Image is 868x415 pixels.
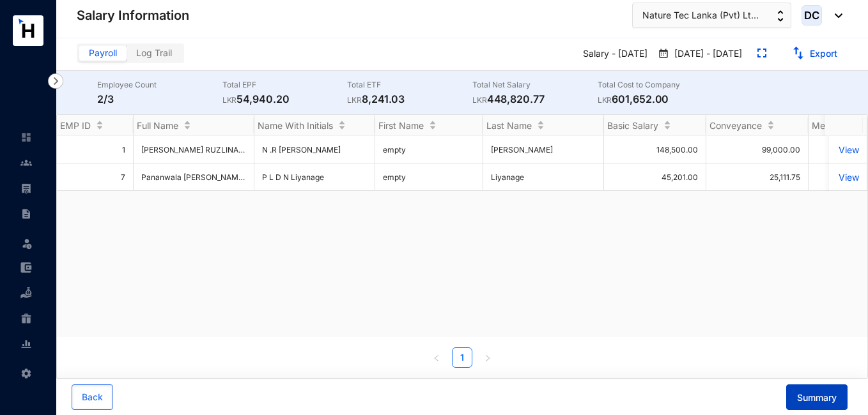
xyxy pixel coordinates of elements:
th: Conveyance [706,115,809,136]
th: First Name [375,115,483,136]
span: [PERSON_NAME] RUZLINA [PERSON_NAME] [141,145,246,155]
td: Liyanage [483,163,604,191]
p: Employee Count [97,79,222,91]
img: home-unselected.a29eae3204392db15eaf.svg [20,132,32,143]
th: Basic Salary [604,115,706,136]
p: LKR [347,94,362,107]
th: Name With Initials [254,115,375,136]
button: Back [72,384,113,410]
button: Summary [786,384,848,410]
p: Salary Information [77,6,189,24]
img: dropdown-black.8e83cc76930a90b1a4fdb6d089b7bf3a.svg [828,13,842,18]
span: Name With Initials [258,120,333,131]
a: View [837,144,859,155]
li: Expenses [10,255,41,280]
li: Loan [10,280,41,306]
p: [DATE] - [DATE] [669,47,742,61]
img: expense-unselected.2edcf0507c847f3e9e96.svg [20,262,32,273]
span: Last Name [486,120,532,131]
td: 99,000.00 [706,136,809,163]
button: Export [782,43,848,64]
p: Total EPF [222,79,348,91]
td: 45,201.00 [604,163,706,191]
span: EMP ID [60,120,91,131]
p: 2/3 [97,91,222,107]
td: [PERSON_NAME] [483,136,604,163]
span: right [484,354,492,362]
img: nav-icon-right.af6afadce00d159da59955279c43614e.svg [48,73,63,89]
td: empty [375,163,483,191]
th: Full Name [134,115,254,136]
th: EMP ID [57,115,134,136]
li: Payroll [10,176,41,201]
span: Nature Tec Lanka (Pvt) Lt... [642,8,759,22]
li: Home [10,124,41,150]
td: 7 [57,163,134,191]
img: leave-unselected.2934df6273408c3f84d9.svg [20,237,33,250]
img: settings-unselected.1febfda315e6e19643a1.svg [20,368,32,379]
p: Salary - [DATE] [573,43,653,65]
td: 1 [57,136,134,163]
img: loan-unselected.d74d20a04637f2d15ab5.svg [20,287,32,299]
span: Payroll [89,47,117,58]
li: Gratuity [10,306,41,331]
a: Summary [776,392,848,403]
p: LKR [598,94,612,107]
li: Contracts [10,201,41,227]
a: 1 [453,348,472,367]
span: Summary [797,391,837,404]
td: 148,500.00 [604,136,706,163]
td: empty [375,136,483,163]
span: First Name [378,120,424,131]
p: 601,652.00 [598,91,723,107]
li: Reports [10,331,41,357]
p: LKR [222,94,237,107]
a: View [837,172,859,183]
button: left [426,347,447,368]
p: LKR [472,94,487,107]
img: contract-unselected.99e2b2107c0a7dd48938.svg [20,208,32,220]
img: report-unselected.e6a6b4230fc7da01f883.svg [20,338,32,350]
p: Total ETF [347,79,472,91]
li: Previous Page [426,347,447,368]
p: 8,241.03 [347,91,472,107]
p: Total Cost to Company [598,79,723,91]
span: Conveyance [709,120,762,131]
li: Next Page [477,347,498,368]
img: payroll-calender.2a2848c9e82147e90922403bdc96c587.svg [658,47,669,60]
td: 25,111.75 [706,163,809,191]
li: Contacts [10,150,41,176]
button: Nature Tec Lanka (Pvt) Lt... [632,3,791,28]
img: up-down-arrow.74152d26bf9780fbf563ca9c90304185.svg [777,10,784,22]
p: 54,940.20 [222,91,348,107]
span: Log Trail [136,47,172,58]
img: payroll-unselected.b590312f920e76f0c668.svg [20,183,32,194]
td: P L D N Liyanage [254,163,375,191]
span: Pananwala [PERSON_NAME] [GEOGRAPHIC_DATA] Liyanage [141,172,361,182]
p: 448,820.77 [472,91,598,107]
img: expand.44ba77930b780aef2317a7ddddf64422.svg [757,49,766,57]
img: people-unselected.118708e94b43a90eceab.svg [20,157,32,169]
span: DC [804,10,819,21]
img: export.331d0dd4d426c9acf19646af862b8729.svg [792,47,805,59]
span: left [433,354,440,362]
span: Full Name [137,120,178,131]
td: N .R [PERSON_NAME] [254,136,375,163]
img: gratuity-unselected.a8c340787eea3cf492d7.svg [20,313,32,324]
p: Total Net Salary [472,79,598,91]
span: Back [82,391,103,404]
span: Basic Salary [607,120,658,131]
th: Last Name [483,115,604,136]
button: right [477,347,498,368]
a: Export [810,48,837,59]
li: 1 [452,347,472,368]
